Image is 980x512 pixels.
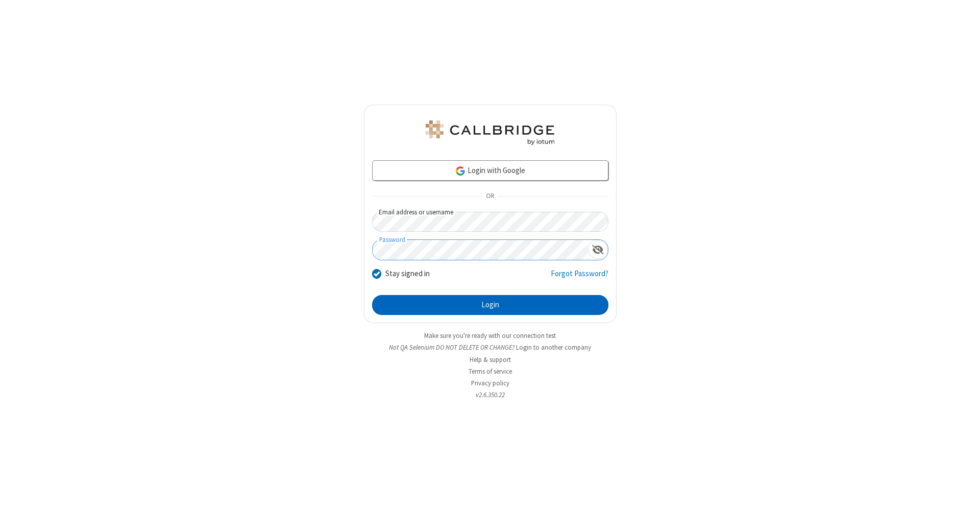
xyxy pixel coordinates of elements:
[469,367,512,376] a: Terms of service
[372,295,608,315] button: Login
[424,331,556,340] a: Make sure you're ready with our connection test
[470,355,511,364] a: Help & support
[516,343,591,352] button: Login to another company
[364,343,617,352] li: Not QA Selenium DO NOT DELETE OR CHANGE?
[364,390,617,400] li: v2.6.350.22
[385,268,430,280] label: Stay signed in
[551,268,608,287] a: Forgot Password?
[424,120,556,145] img: QA Selenium DO NOT DELETE OR CHANGE
[455,165,466,177] img: google-icon.png
[372,160,608,181] a: Login with Google
[482,189,498,204] span: OR
[471,379,509,387] a: Privacy policy
[372,212,608,232] input: Email address or username
[373,240,588,260] input: Password
[588,240,608,259] div: Show password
